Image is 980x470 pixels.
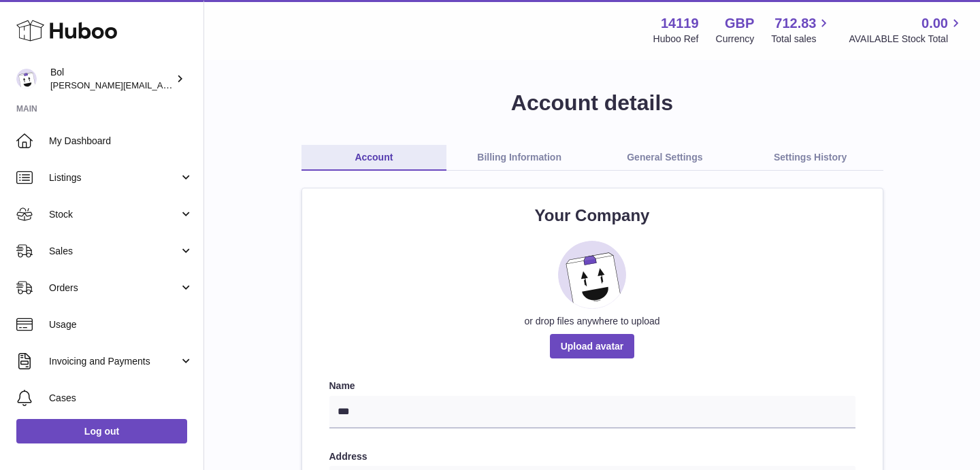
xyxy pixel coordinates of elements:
img: placeholder_image.svg [558,241,626,309]
span: Sales [49,245,179,258]
a: 0.00 AVAILABLE Stock Total [849,14,964,46]
img: Scott.Sutcliffe@bolfoods.com [16,69,37,89]
span: Cases [49,392,193,405]
a: Log out [16,419,187,443]
span: 0.00 [921,14,948,33]
h2: Your Company [329,205,855,226]
strong: 14119 [661,14,699,33]
span: Listings [49,171,179,184]
span: 712.83 [774,14,816,33]
a: 712.83 Total sales [771,14,832,46]
span: Upload avatar [550,334,635,358]
div: Bol [50,66,173,92]
div: Huboo Ref [653,33,699,46]
a: Settings History [738,145,883,171]
span: Usage [49,318,193,331]
a: Billing Information [446,145,592,171]
span: Orders [49,282,179,295]
label: Name [329,380,855,392]
a: Account [301,145,447,171]
span: Total sales [771,33,832,46]
span: My Dashboard [49,135,193,148]
div: or drop files anywhere to upload [329,315,855,328]
div: Currency [716,33,755,46]
a: General Settings [592,145,738,171]
h1: Account details [226,88,958,118]
span: AVAILABLE Stock Total [849,33,964,46]
span: Invoicing and Payments [49,355,179,368]
span: [PERSON_NAME][EMAIL_ADDRESS][PERSON_NAME][DOMAIN_NAME] [50,80,346,90]
strong: GBP [725,14,754,33]
span: Stock [49,208,179,221]
label: Address [329,450,855,463]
